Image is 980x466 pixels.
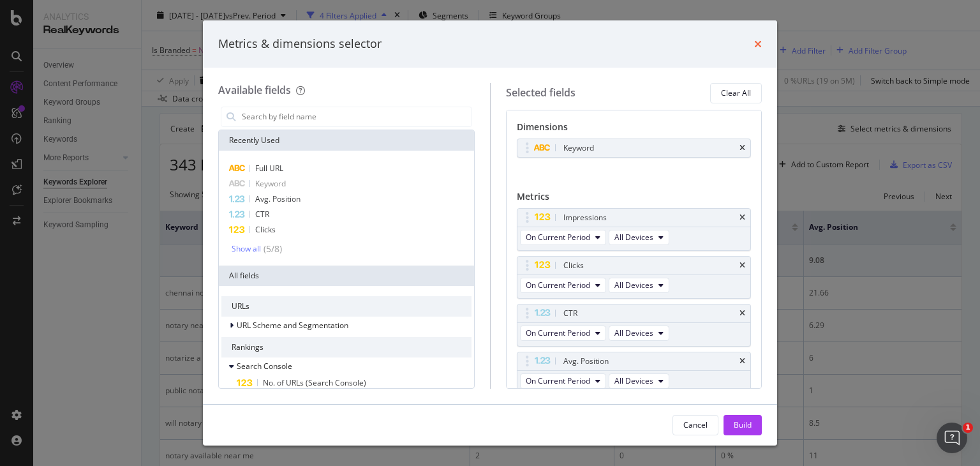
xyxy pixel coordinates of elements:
button: On Current Period [520,373,606,389]
div: times [739,144,745,152]
div: Keyword [563,142,594,154]
div: times [754,36,762,52]
div: Show all [232,244,261,253]
span: On Current Period [526,280,590,290]
button: On Current Period [520,230,606,245]
div: Keywordtimes [517,139,752,158]
div: times [739,214,745,222]
div: Metrics [517,190,752,208]
div: Avg. Position [563,355,609,368]
span: Full URL [255,163,283,174]
div: Dimensions [517,121,752,139]
span: Keyword [255,178,286,189]
div: Clear All [721,87,751,98]
span: All Devices [614,375,653,386]
span: CTR [255,209,269,220]
div: Rankings [221,337,471,357]
div: times [739,357,745,365]
div: Cancel [683,419,708,430]
span: On Current Period [526,232,590,243]
span: No. of URLs (Search Console) [263,377,366,388]
div: Clicks [563,259,584,272]
div: times [739,262,745,269]
div: modal [203,20,777,446]
span: Avg. Position [255,193,301,204]
button: On Current Period [520,326,606,341]
div: All fields [219,266,474,286]
span: All Devices [614,327,653,338]
button: Build [724,415,762,435]
div: Avg. PositiontimesOn Current PeriodAll Devices [517,352,752,395]
span: On Current Period [526,327,590,338]
button: Clear All [710,83,762,103]
div: Metrics & dimensions selector [218,36,382,52]
input: Search by field name [241,107,471,126]
span: All Devices [614,232,653,243]
span: URL Scheme and Segmentation [237,320,348,331]
div: CTRtimesOn Current PeriodAll Devices [517,304,752,347]
div: URLs [221,296,471,317]
div: Available fields [218,83,291,97]
div: times [739,310,745,317]
div: CTR [563,307,577,320]
div: Selected fields [506,86,575,100]
iframe: Intercom live chat [937,423,967,453]
div: Impressions [563,211,607,224]
div: Recently Used [219,130,474,151]
button: All Devices [609,326,669,341]
div: ( 5 / 8 ) [261,243,282,255]
div: Build [734,419,752,430]
span: All Devices [614,280,653,290]
div: ImpressionstimesOn Current PeriodAll Devices [517,208,752,251]
span: On Current Period [526,375,590,386]
button: All Devices [609,373,669,389]
span: Clicks [255,224,276,235]
span: 1 [963,423,973,433]
span: Search Console [237,361,292,372]
div: ClickstimesOn Current PeriodAll Devices [517,256,752,299]
button: On Current Period [520,278,606,293]
button: Cancel [672,415,718,435]
button: All Devices [609,278,669,293]
button: All Devices [609,230,669,245]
